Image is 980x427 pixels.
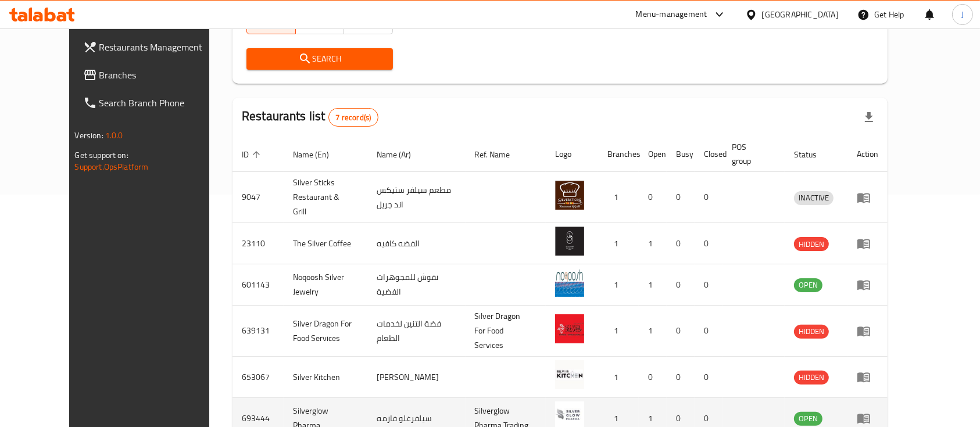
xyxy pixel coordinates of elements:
[794,278,822,292] div: OPEN
[367,357,465,398] td: [PERSON_NAME]
[961,8,964,21] span: J
[667,137,695,172] th: Busy
[242,148,264,162] span: ID
[233,357,284,398] td: 653067
[598,264,639,306] td: 1
[99,68,224,82] span: Branches
[857,370,878,384] div: Menu
[328,108,379,127] div: Total records count
[105,128,123,143] span: 1.0.0
[695,172,723,223] td: 0
[252,15,291,31] span: All
[75,128,103,143] span: Version:
[857,191,878,204] div: Menu
[555,360,584,389] img: Silver Kitchen
[639,137,667,172] th: Open
[639,264,667,306] td: 1
[639,357,667,398] td: 0
[695,306,723,357] td: 0
[555,227,584,256] img: The Silver Coffee
[367,172,465,223] td: مطعم سيلفر ستيكس اند جريل
[598,357,639,398] td: 1
[349,15,388,31] span: No
[598,306,639,357] td: 1
[242,107,378,127] h2: Restaurants list
[367,306,465,357] td: فضة التنين لخدمات الطعام
[667,264,695,306] td: 0
[636,8,707,21] div: Menu-management
[695,223,723,264] td: 0
[762,8,839,21] div: [GEOGRAPHIC_DATA]
[794,148,832,162] span: Status
[367,223,465,264] td: الفضه كافيه
[256,52,384,66] span: Search
[639,223,667,264] td: 1
[794,412,822,426] div: OPEN
[695,357,723,398] td: 0
[667,306,695,357] td: 0
[847,137,888,172] th: Action
[367,264,465,306] td: نقوش للمجوهرات الفضية
[794,371,829,385] div: HIDDEN
[329,112,378,123] span: 7 record(s)
[284,223,367,264] td: The Silver Coffee
[99,40,224,54] span: Restaurants Management
[233,306,284,357] td: 639131
[233,264,284,306] td: 601143
[598,137,639,172] th: Branches
[284,357,367,398] td: Silver Kitchen
[639,306,667,357] td: 1
[555,314,584,343] img: Silver Dragon For Food Services
[74,33,233,61] a: Restaurants Management
[794,412,822,425] span: OPEN
[74,61,233,89] a: Branches
[667,223,695,264] td: 0
[794,191,834,204] span: INACTIVE
[546,137,598,172] th: Logo
[794,325,829,338] span: HIDDEN
[466,306,546,357] td: Silver Dragon For Food Services
[377,148,426,162] span: Name (Ar)
[794,371,829,384] span: HIDDEN
[233,172,284,223] td: 9047
[855,103,883,131] div: Export file
[794,238,829,251] span: HIDDEN
[284,306,367,357] td: Silver Dragon For Food Services
[74,89,233,117] a: Search Branch Phone
[667,172,695,223] td: 0
[75,148,128,163] span: Get support on:
[284,264,367,306] td: Noqoosh Silver Jewelry
[555,181,584,210] img: Silver Sticks Restaurant & Grill
[75,159,149,174] a: Support.OpsPlatform
[293,148,344,162] span: Name (En)
[246,48,393,70] button: Search
[233,223,284,264] td: 23110
[732,140,771,168] span: POS group
[695,264,723,306] td: 0
[639,172,667,223] td: 0
[301,15,340,31] span: Yes
[857,278,878,292] div: Menu
[475,148,525,162] span: Ref. Name
[598,223,639,264] td: 1
[99,96,224,110] span: Search Branch Phone
[555,268,584,297] img: Noqoosh Silver Jewelry
[857,236,878,250] div: Menu
[598,172,639,223] td: 1
[794,278,822,292] span: OPEN
[695,137,723,172] th: Closed
[667,357,695,398] td: 0
[794,191,834,205] div: INACTIVE
[284,172,367,223] td: Silver Sticks Restaurant & Grill
[857,324,878,338] div: Menu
